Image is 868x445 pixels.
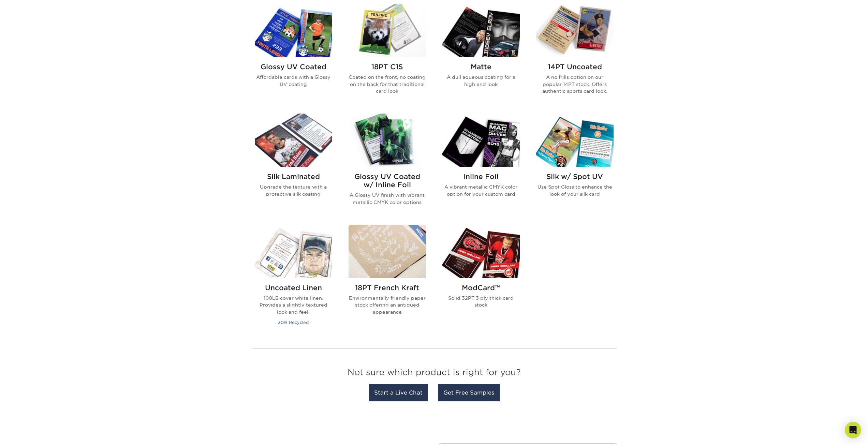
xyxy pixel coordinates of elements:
p: A Glossy UV finish with vibrant metallic CMYK color options [349,192,426,206]
h2: Matte [442,63,520,71]
p: Upgrade the texture with a protective silk coating [255,183,332,197]
h2: Glossy UV Coated [255,63,332,71]
a: 18PT French Kraft Trading Cards 18PT French Kraft Environmentally friendly paper stock offering a... [349,225,426,335]
a: Glossy UV Coated w/ Inline Foil Trading Cards Glossy UV Coated w/ Inline Foil A Glossy UV finish ... [349,114,426,217]
a: 18PT C1S Trading Cards 18PT C1S Coated on the front, no coating on the back for that traditional ... [349,4,426,105]
img: ModCard™ Trading Cards [442,225,520,278]
h2: 14PT Uncoated [536,63,614,71]
p: Coated on the front, no coating on the back for that traditional card look [349,74,426,94]
small: 30% Recycled [278,320,309,325]
h2: Glossy UV Coated w/ Inline Foil [349,173,426,189]
a: Silk w/ Spot UV Trading Cards Silk w/ Spot UV Use Spot Gloss to enhance the look of your silk card [536,114,614,217]
p: A dull aqueous coating for a high end look [442,74,520,88]
p: Environmentally friendly paper stock offering an antiqued appearance [349,295,426,315]
p: Use Spot Gloss to enhance the look of your silk card [536,183,614,197]
p: A vibrant metallic CMYK color option for your custom card [442,183,520,197]
img: Glossy UV Coated w/ Inline Foil Trading Cards [349,114,426,167]
h2: Silk w/ Spot UV [536,173,614,181]
a: Uncoated Linen Trading Cards Uncoated Linen 100LB cover white linen. Provides a slightly textured... [255,225,332,335]
a: Matte Trading Cards Matte A dull aqueous coating for a high end look [442,4,520,105]
h2: ModCard™ [442,284,520,292]
img: Silk Laminated Trading Cards [255,114,332,167]
h2: 18PT C1S [349,63,426,71]
img: Uncoated Linen Trading Cards [255,225,332,278]
img: Glossy UV Coated Trading Cards [255,4,332,57]
a: Glossy UV Coated Trading Cards Glossy UV Coated Affordable cards with a Glossy UV coating [255,4,332,105]
img: New Product [409,225,426,245]
h2: Uncoated Linen [255,284,332,292]
h2: Silk Laminated [255,173,332,181]
h3: Not sure which product is right for you? [252,362,617,386]
img: 18PT C1S Trading Cards [349,4,426,57]
p: A no frills option on our popular 14PT stock. Offers authentic sports card look. [536,74,614,94]
a: Get Free Samples [438,384,500,401]
h2: Inline Foil [442,173,520,181]
p: 100LB cover white linen. Provides a slightly textured look and feel. [255,295,332,315]
img: 18PT French Kraft Trading Cards [349,225,426,278]
a: ModCard™ Trading Cards ModCard™ Solid 32PT 3 ply thick card stock [442,225,520,335]
h2: 18PT French Kraft [349,284,426,292]
a: Start a Live Chat [369,384,428,401]
div: Open Intercom Messenger [845,422,861,438]
img: 14PT Uncoated Trading Cards [536,4,614,57]
p: Affordable cards with a Glossy UV coating [255,74,332,88]
a: Inline Foil Trading Cards Inline Foil A vibrant metallic CMYK color option for your custom card [442,114,520,217]
p: Solid 32PT 3 ply thick card stock [442,295,520,309]
a: Silk Laminated Trading Cards Silk Laminated Upgrade the texture with a protective silk coating [255,114,332,217]
a: 14PT Uncoated Trading Cards 14PT Uncoated A no frills option on our popular 14PT stock. Offers au... [536,4,614,105]
img: Matte Trading Cards [442,4,520,57]
img: Silk w/ Spot UV Trading Cards [536,114,614,167]
img: Inline Foil Trading Cards [442,114,520,167]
